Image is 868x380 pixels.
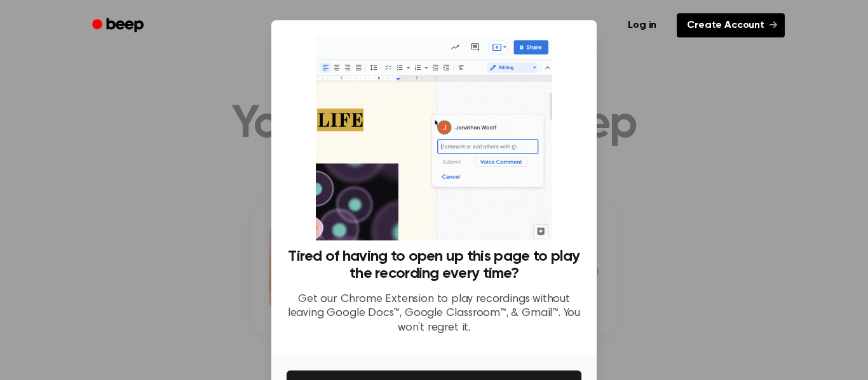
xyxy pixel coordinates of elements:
[615,11,669,40] a: Log in
[83,13,155,38] a: Beep
[287,292,581,336] p: Get our Chrome Extension to play recordings without leaving Google Docs™, Google Classroom™, & Gm...
[287,248,581,282] h3: Tired of having to open up this page to play the recording every time?
[316,36,552,240] img: Beep extension in action
[677,13,785,37] a: Create Account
